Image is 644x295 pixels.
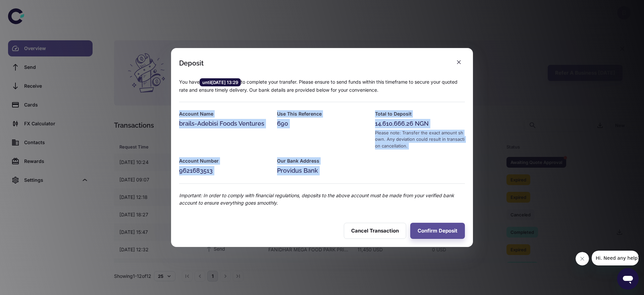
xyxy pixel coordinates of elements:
[179,166,269,175] div: 9621683513
[179,192,465,207] p: Important: In order to comply with financial regulations, deposits to the above account must be m...
[200,79,241,86] span: until [DATE] 13:29
[179,119,269,128] div: brails-Adebisi Foods Ventures
[375,110,465,118] h6: Total to Deposit
[179,110,269,118] h6: Account Name
[375,119,465,128] div: 14,610,666.26 NGN
[344,223,406,239] button: Cancel Transaction
[179,157,269,165] h6: Account Number
[4,5,48,10] span: Hi. Need any help?
[179,59,204,67] div: Deposit
[277,157,367,165] h6: Our Bank Address
[277,119,367,128] div: 690
[410,223,465,239] button: Confirm Deposit
[576,252,589,265] iframe: Close message
[592,251,639,265] iframe: Message from company
[277,110,367,118] h6: Use This Reference
[617,268,639,290] iframe: Button to launch messaging window
[179,78,465,94] p: You have to complete your transfer. Please ensure to send funds within this timeframe to secure y...
[375,130,465,150] div: Please note: Transfer the exact amount shown. Any deviation could result in transaction cancellat...
[277,166,367,175] div: Providus Bank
